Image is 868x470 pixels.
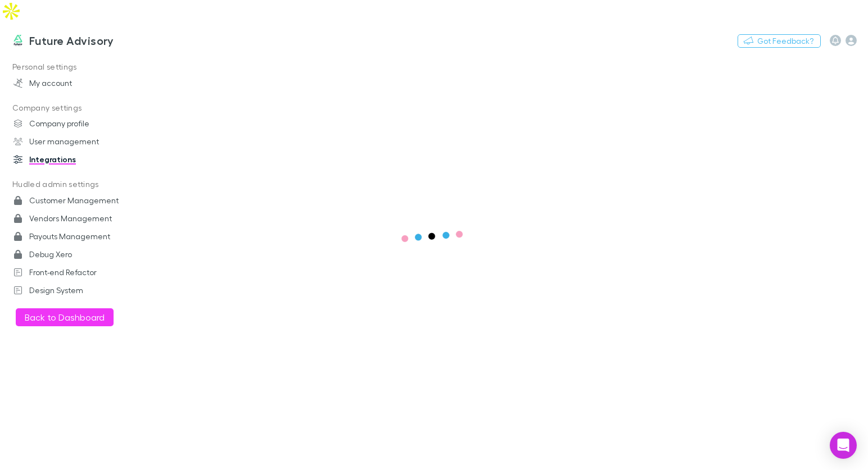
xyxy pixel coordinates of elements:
button: Back to Dashboard [16,308,114,326]
button: Got Feedback? [738,34,821,48]
a: Future Advisory [4,27,121,54]
a: Customer Management [2,191,139,209]
a: User management [2,133,139,150]
p: Hudled admin settings [2,177,139,191]
img: Future Advisory's Logo [11,34,25,47]
h3: Future Advisory [29,34,114,47]
a: Design System [2,281,139,299]
a: Payouts Management [2,227,139,245]
a: Integrations [2,150,139,168]
div: Open Intercom Messenger [830,432,857,459]
a: Company profile [2,115,139,133]
a: My account [2,74,139,92]
p: Personal settings [2,60,139,74]
p: Company settings [2,101,139,115]
a: Debug Xero [2,245,139,263]
a: Vendors Management [2,209,139,227]
a: Front-end Refactor [2,263,139,281]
